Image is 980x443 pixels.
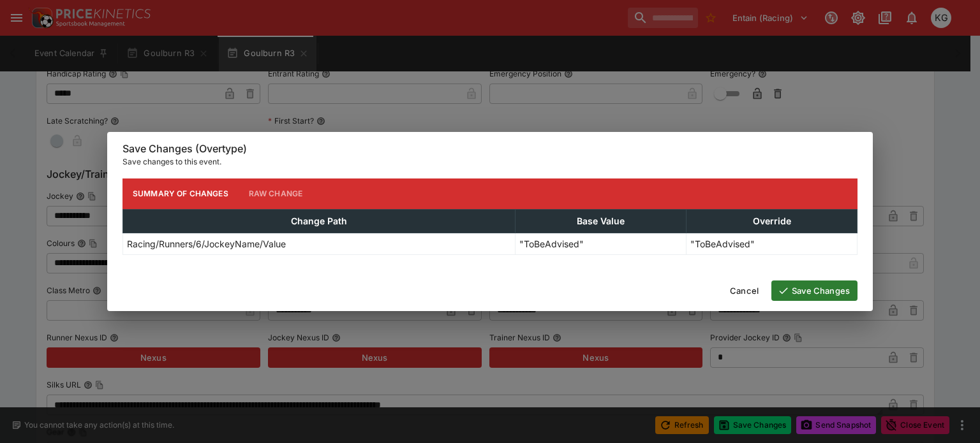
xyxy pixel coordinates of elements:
h6: Save Changes (Overtype) [122,142,857,156]
p: Save changes to this event. [122,156,857,168]
button: Cancel [722,280,766,301]
button: Save Changes [771,280,857,301]
th: Override [687,209,857,233]
th: Base Value [516,209,687,233]
th: Change Path [123,209,516,233]
button: Summary of Changes [122,178,239,209]
td: "ToBeAdvised" [687,233,857,254]
p: Racing/Runners/6/JockeyName/Value [127,237,286,251]
button: Raw Change [239,178,313,209]
td: "ToBeAdvised" [516,233,687,254]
